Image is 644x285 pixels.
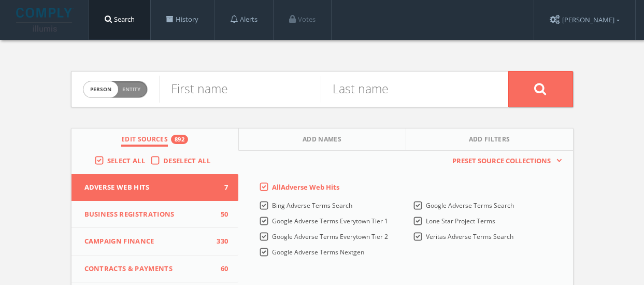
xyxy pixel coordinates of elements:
[171,135,188,144] div: 892
[303,135,341,147] span: Add Names
[71,255,239,283] button: Contracts & Payments60
[426,232,513,241] span: Veritas Adverse Terms Search
[16,8,74,32] img: illumis
[84,236,213,247] span: Campaign Finance
[406,129,573,151] button: Add Filters
[239,129,406,151] button: Add Names
[272,217,388,225] span: Google Adverse Terms Everytown Tier 1
[71,174,239,201] button: Adverse Web Hits7
[272,201,352,210] span: Bing Adverse Terms Search
[212,264,228,274] span: 60
[447,156,556,166] span: Preset Source Collections
[426,217,495,225] span: Lone Star Project Terms
[121,135,168,147] span: Edit Sources
[122,85,140,93] span: Entity
[163,156,210,165] span: Deselect All
[272,248,364,256] span: Google Adverse Terms Nextgen
[83,81,118,97] span: person
[71,129,239,151] button: Edit Sources892
[272,182,339,192] span: All Adverse Web Hits
[71,228,239,255] button: Campaign Finance330
[212,236,228,247] span: 330
[426,201,514,210] span: Google Adverse Terms Search
[212,209,228,220] span: 50
[447,156,562,166] button: Preset Source Collections
[84,182,213,193] span: Adverse Web Hits
[71,201,239,229] button: Business Registrations50
[84,209,213,220] span: Business Registrations
[107,156,145,165] span: Select All
[272,232,388,241] span: Google Adverse Terms Everytown Tier 2
[84,264,213,274] span: Contracts & Payments
[469,135,510,147] span: Add Filters
[212,182,228,193] span: 7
